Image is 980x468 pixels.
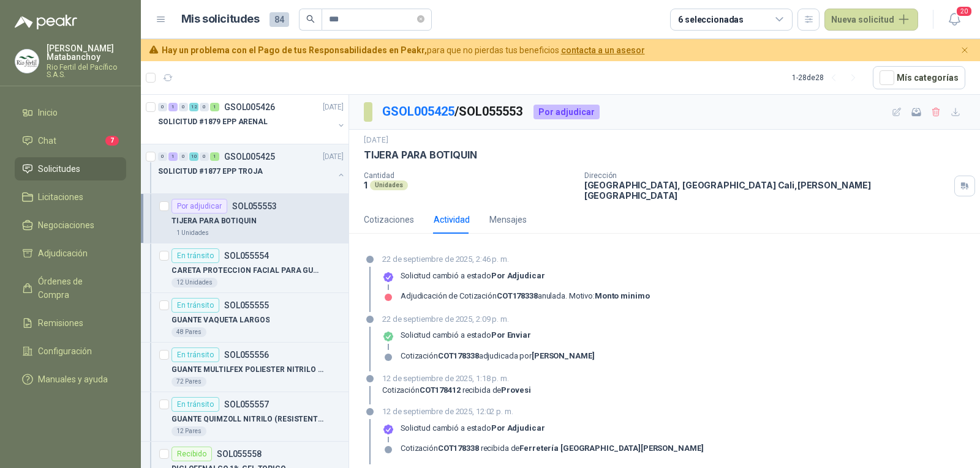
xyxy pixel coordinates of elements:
[323,102,344,113] p: [DATE]
[491,423,545,433] strong: Por adjudicar
[171,447,212,461] div: Recibido
[584,180,949,201] p: [GEOGRAPHIC_DATA], [GEOGRAPHIC_DATA] Cali , [PERSON_NAME][GEOGRAPHIC_DATA]
[210,152,219,161] div: 1
[401,271,545,281] p: Solicitud cambió a estado
[792,68,863,87] div: 1 - 28 de 28
[47,64,126,78] p: Rio Fertil del Pacífico S.A.S.
[15,50,39,73] img: Company Logo
[532,351,594,360] strong: [PERSON_NAME]
[382,102,524,121] p: / SOL055553
[497,291,538,300] strong: COT178338
[47,44,126,61] p: [PERSON_NAME] Matabanchoy
[491,271,545,280] strong: Por adjudicar
[364,180,367,190] p: 1
[158,100,346,139] a: 0 1 0 12 0 1 GSOL005426[DATE] SOLICITUD #1879 EPP ARENAL
[171,228,214,238] div: 1 Unidades
[141,293,349,343] a: En tránsitoSOL055555GUANTE VAQUETA LARGOS48 Pares
[162,43,645,57] span: para que no pierdas tus beneficios
[15,15,77,29] img: Logo peakr
[401,351,595,361] div: Cotización adjudicada por
[38,316,83,330] span: Remisiones
[491,330,531,340] strong: Por enviar
[141,194,349,243] a: Por adjudicarSOL055553TIJERA PARA BOTIQUIN1 Unidades
[15,129,126,152] a: Chat7
[171,215,257,227] p: TIJERA PARA BOTIQUIN
[171,414,324,425] p: GUANTE QUIMZOLL NITRILO (RESISTENTE A QUIMICO)
[171,278,217,288] div: 12 Unidades
[956,6,973,17] span: 20
[15,242,126,265] a: Adjudicación
[382,104,454,119] a: GSOL005425
[15,368,126,391] a: Manuales y ayuda
[382,253,649,266] p: 22 de septiembre de 2025, 2:46 p. m.
[370,180,408,190] div: Unidades
[38,134,56,147] span: Chat
[434,213,470,226] div: Actividad
[38,106,58,119] span: Inicio
[38,247,88,260] span: Adjudicación
[171,265,324,277] p: CARETA PROTECCION FACIAL PARA GUADAÑAR
[401,330,531,340] p: Solicitud cambió a estado
[224,400,269,409] p: SOL055557
[15,101,126,124] a: Inicio
[15,311,126,335] a: Remisiones
[171,298,219,313] div: En tránsito
[171,347,219,362] div: En tránsito
[269,12,289,27] span: 84
[15,157,126,180] a: Solicitudes
[420,385,461,395] strong: COT178412
[364,213,414,226] div: Cotizaciones
[158,116,268,128] p: SOLICITUD #1879 EPP ARENAL
[224,103,275,111] p: GSOL005426
[561,45,645,55] a: contacta a un asesor
[224,152,275,161] p: GSOL005425
[189,103,198,111] div: 12
[217,450,262,458] p: SOL055558
[438,351,479,360] strong: COT178338
[417,13,424,25] span: close-circle
[382,385,531,395] div: Cotización recibida de
[158,152,167,161] div: 0
[382,313,595,325] p: 22 de septiembre de 2025, 2:09 p. m.
[382,373,531,385] p: 12 de septiembre de 2025, 1:18 p. m.
[171,199,227,214] div: Por adjudicar
[401,291,649,301] div: Adjudicación de Cotización anulada . Motivo:
[105,136,119,146] span: 7
[678,13,744,26] div: 6 seleccionadas
[489,213,527,226] div: Mensajes
[171,426,206,436] div: 12 Pares
[171,377,206,387] div: 72 Pares
[200,103,209,111] div: 0
[224,251,269,260] p: SOL055554
[401,423,545,433] p: Solicitud cambió a estado
[401,444,703,453] div: Cotización recibida de
[417,15,424,23] span: close-circle
[364,135,388,146] p: [DATE]
[158,166,263,177] p: SOLICITUD #1877 EPP TROJA
[158,149,346,188] a: 0 1 0 10 0 1 GSOL005425[DATE] SOLICITUD #1877 EPP TROJA
[15,340,126,363] a: Configuración
[179,103,188,111] div: 0
[168,103,178,111] div: 1
[171,248,219,263] div: En tránsito
[38,344,92,358] span: Configuración
[38,275,115,302] span: Órdenes de Compra
[158,103,167,111] div: 0
[533,105,600,119] div: Por adjudicar
[141,243,349,293] a: En tránsitoSOL055554CARETA PROTECCION FACIAL PARA GUADAÑAR12 Unidades
[189,152,198,161] div: 10
[141,343,349,392] a: En tránsitoSOL055556GUANTE MULTILFEX POLIESTER NITRILO TALLA 1072 Pares
[181,10,260,28] h1: Mis solicitudes
[957,43,973,58] button: Cerrar
[38,218,94,232] span: Negociaciones
[873,66,965,89] button: Mís categorías
[171,397,219,412] div: En tránsito
[171,327,206,337] div: 48 Pares
[15,270,126,306] a: Órdenes de Compra
[15,185,126,209] a: Licitaciones
[232,202,277,210] p: SOL055553
[210,103,219,111] div: 1
[382,406,703,418] p: 12 de septiembre de 2025, 12:02 p. m.
[171,364,324,376] p: GUANTE MULTILFEX POLIESTER NITRILO TALLA 10
[943,9,965,31] button: 20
